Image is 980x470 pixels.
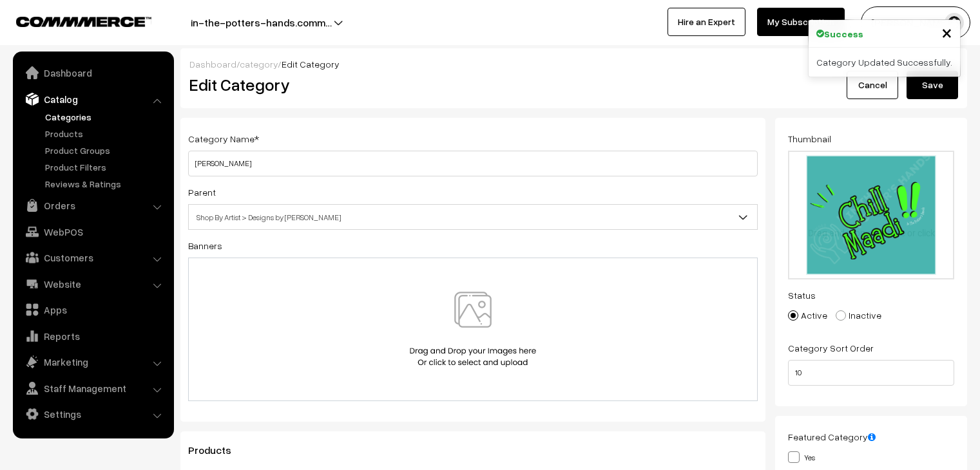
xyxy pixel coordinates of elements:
label: Inactive [836,308,881,322]
a: COMMMERCE [16,13,129,28]
label: Yes [788,450,815,464]
button: in-the-potters-hands.comm… [146,6,377,39]
a: Categories [42,110,169,124]
label: Thumbnail [788,132,831,146]
a: Dashboard [189,59,236,70]
label: Status [788,288,816,302]
a: Marketing [16,350,169,373]
span: Shop By Artist > Designs by Emily Alexander [188,204,758,230]
input: Enter Number [788,360,954,386]
a: Apps [16,298,169,321]
strong: Success [824,27,863,41]
a: Catalog [16,88,169,111]
a: Reviews & Ratings [42,177,169,191]
label: Featured Category [788,430,876,444]
a: Customers [16,246,169,269]
a: Reports [16,324,169,348]
button: Save [907,71,958,99]
label: Category Name [188,132,259,146]
label: Banners [188,239,222,252]
a: Dashboard [16,61,169,84]
a: Hire an Expert [668,8,745,36]
a: Website [16,272,169,296]
div: Category Updated Successfully. [809,48,960,77]
label: Category Sort Order [788,341,874,355]
label: Active [788,308,827,322]
button: Close [941,23,952,42]
a: WebPOS [16,220,169,243]
span: Products [188,444,247,456]
button: [PERSON_NAME]… [861,6,970,39]
span: Edit Category [282,59,340,70]
a: Settings [16,402,169,426]
a: Product Filters [42,160,169,174]
label: Parent [188,185,216,199]
a: Staff Management [16,377,169,400]
a: Product Groups [42,144,169,157]
a: Orders [16,194,169,217]
a: My Subscription [757,8,845,36]
div: / / [189,57,958,71]
img: COMMMERCE [16,17,151,26]
img: user [945,13,964,32]
span: Shop By Artist > Designs by Emily Alexander [189,206,757,229]
a: Products [42,127,169,140]
h2: Edit Category [189,75,761,95]
a: Cancel [847,71,898,99]
input: Category Name [188,151,758,176]
span: × [941,20,952,44]
a: category [240,59,278,70]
